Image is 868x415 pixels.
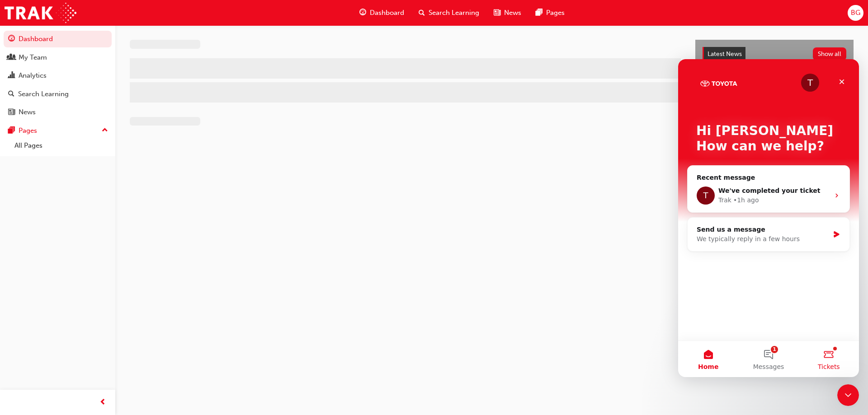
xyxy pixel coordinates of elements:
button: Pages [4,122,112,139]
a: Analytics [4,67,112,84]
span: search-icon [419,7,425,19]
span: pages-icon [536,7,542,19]
span: guage-icon [8,35,15,43]
div: Pages [19,126,37,136]
a: news-iconNews [486,4,528,22]
span: up-icon [102,125,108,136]
span: news-icon [8,108,15,117]
div: Search Learning [18,89,69,99]
button: DashboardMy TeamAnalyticsSearch LearningNews [4,29,112,122]
span: search-icon [8,90,14,98]
div: Analytics [19,70,47,81]
img: Trak [5,3,76,23]
span: pages-icon [8,127,15,135]
button: BG [848,5,863,21]
span: Dashboard [370,8,404,18]
a: Search Learning [4,86,112,103]
div: My Team [19,52,47,63]
span: guage-icon [359,7,366,19]
span: News [504,8,521,18]
button: Show all [813,47,847,61]
span: people-icon [8,54,15,62]
a: guage-iconDashboard [352,4,411,22]
span: chart-icon [8,72,15,80]
a: My Team [4,49,112,66]
span: Pages [546,8,565,18]
a: Dashboard [4,31,112,47]
span: prev-icon [99,397,106,408]
a: Latest NewsShow all [703,47,846,61]
a: search-iconSearch Learning [411,4,486,22]
a: News [4,104,112,121]
span: Search Learning [429,8,479,18]
span: news-icon [494,7,500,19]
a: pages-iconPages [528,4,572,22]
iframe: Intercom live chat [678,59,859,377]
iframe: Intercom live chat [837,384,859,406]
span: Latest News [708,50,742,58]
a: All Pages [11,139,112,153]
div: News [19,107,36,117]
span: BG [851,8,860,18]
